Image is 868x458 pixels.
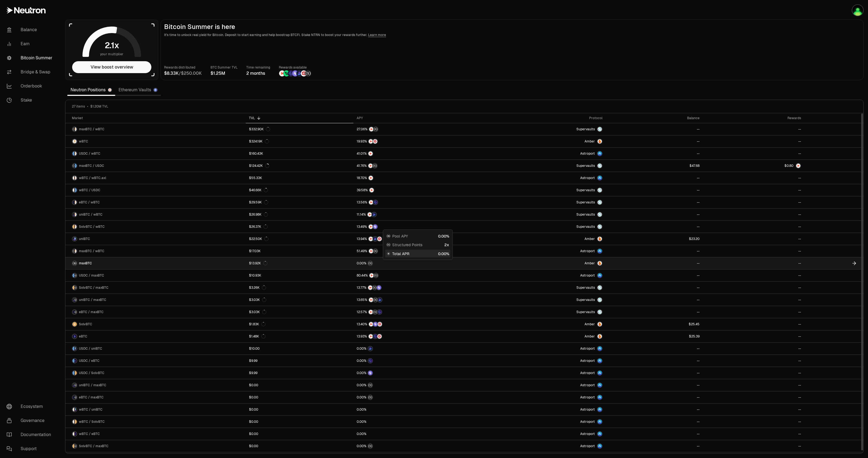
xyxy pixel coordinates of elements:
[703,123,804,135] a: --
[65,148,246,160] a: USDC LogowBTC LogoUSDC / wBTC
[576,188,595,192] span: Supervaults
[246,209,353,220] a: $26.98K
[65,221,246,233] a: SolvBTC LogowBTC LogoSolvBTC / wBTC
[703,172,804,184] a: --
[249,212,268,217] div: $26.98K
[246,172,353,184] a: $55.33K
[479,209,606,220] a: SupervaultsSupervaults
[79,225,105,229] span: SolvBTC / wBTC
[479,282,606,294] a: SupervaultsSupervaults
[373,334,377,339] img: EtherFi Points
[79,212,103,217] span: uniBTC / wBTC
[357,200,476,205] button: NTRNEtherFi Points
[369,237,373,241] img: NTRN
[598,225,602,229] img: Supervaults
[72,104,85,109] span: 27 items
[357,187,476,193] button: NTRN
[703,343,804,355] a: --
[79,273,104,278] span: USDC / maxBTC
[598,139,602,144] img: Amber
[357,285,476,290] button: NTRNStructured PointsSolv Points
[576,200,595,204] span: Supervaults
[246,221,353,233] a: $26.37K
[357,175,476,181] button: NTRN
[606,148,703,160] a: --
[65,355,246,367] a: USDC LogoeBTC LogoUSDC / eBTC
[576,127,595,131] span: Supervaults
[703,160,804,172] a: NTRN Logo
[703,245,804,257] a: --
[65,245,246,257] a: maxBTC LogowBTC LogomaxBTC / wBTC
[585,261,595,265] span: Amber
[115,85,161,95] a: Ethereum Vaults
[249,346,260,351] div: $10.00
[369,249,373,253] img: NTRN
[606,184,703,196] a: --
[580,346,595,351] span: Astroport
[72,285,74,290] img: SolvBTC Logo
[373,237,377,241] img: Bedrock Diamonds
[368,285,372,290] img: NTRN
[72,273,74,278] img: USDC Logo
[353,160,479,172] a: NTRNStructured Points
[353,148,479,160] a: NTRN
[249,200,268,204] div: $29.59K
[72,176,74,180] img: wBTC Logo
[249,298,266,302] div: $3.03K
[373,139,377,144] img: Mars Fragments
[2,37,59,51] a: Earn
[79,139,88,144] span: wBTC
[479,123,606,135] a: SupervaultsSupervaults
[703,306,804,318] a: --
[357,126,476,132] button: NTRNStructured Points
[598,285,602,290] img: Supervaults
[368,164,373,168] img: NTRN
[75,298,77,302] img: maxBTC Logo
[249,285,266,290] div: $3.26K
[2,23,59,37] a: Balance
[357,151,476,156] button: NTRN
[249,310,266,314] div: $3.03K
[75,249,77,253] img: wBTC Logo
[606,269,703,281] a: --
[249,249,261,253] div: $17.03K
[373,322,378,326] img: Solv Points
[249,127,270,131] div: $332.90K
[479,184,606,196] a: SupervaultsSupervaults
[598,298,602,302] img: Supervaults
[72,261,77,265] img: maxBTC Logo
[598,334,602,339] img: Amber
[598,322,602,326] img: Amber
[249,237,269,241] div: $22.50K
[373,310,377,314] img: Structured Points
[246,330,353,342] a: $1.48K
[79,334,87,339] span: eBTC
[598,310,602,314] img: Supervaults
[79,346,102,351] span: USDC / uniBTC
[279,70,285,76] img: NTRN
[387,234,390,238] img: maxBTC Logo
[606,306,703,318] a: --
[79,188,100,192] span: wBTC / USDC
[479,172,606,184] a: Astroport
[479,257,606,269] a: AmberAmber
[72,61,151,73] button: View boost overview
[368,151,373,156] img: NTRN
[369,127,374,131] img: NTRN
[374,127,378,131] img: Structured Points
[357,224,476,229] button: NTRNSolv Points
[65,196,246,208] a: eBTC LogowBTC LogoeBTC / wBTC
[72,164,74,168] img: maxBTC Logo
[606,209,703,220] a: --
[357,212,476,217] button: NTRNBedrock Diamonds
[246,196,353,208] a: $29.59K
[283,70,289,76] img: Lombard Lux
[79,310,104,314] span: eBTC / maxBTC
[353,245,479,257] a: NTRNStructured Points
[72,298,74,302] img: uniBTC Logo
[479,294,606,306] a: SupervaultsSupervaults
[444,242,449,248] div: 2x
[353,257,479,269] a: Structured Points
[703,135,804,147] a: --
[301,70,307,76] img: Mars Fragments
